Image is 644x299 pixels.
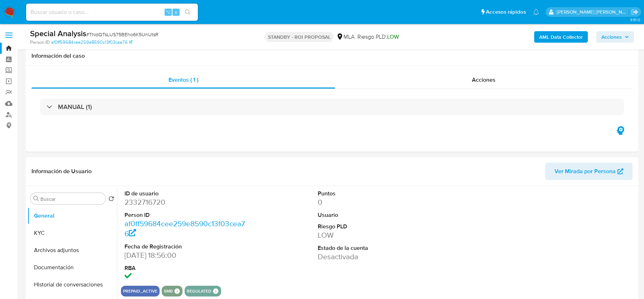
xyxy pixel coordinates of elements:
[265,32,333,42] p: STANDBY - ROI PROPOSAL
[336,33,355,41] div: MLA
[486,8,526,16] span: Accesos rápidos
[631,8,639,16] a: Salir
[165,9,171,15] span: ⌥
[533,9,539,15] a: Notificaciones
[318,244,439,252] dt: Estado de la cuenta
[318,223,439,231] dt: Riesgo PLD
[387,33,399,41] span: LOW
[108,196,114,204] button: Volver al orden por defecto
[31,168,92,175] h1: Información de Usuario
[169,76,198,84] span: Eventos ( 1 )
[596,31,634,43] button: Acciones
[557,9,629,15] p: magali.barcan@mercadolibre.com
[545,163,633,180] button: Ver Mirada por Persona
[33,196,39,201] button: Buscar
[555,163,616,180] span: Ver Mirada por Persona
[40,196,103,202] input: Buscar
[318,190,439,198] dt: Puntos
[28,224,117,242] button: KYC
[30,39,50,46] b: Person ID
[51,39,132,46] a: af0ff59684cee259e8590c13f03cea76
[125,211,246,219] dt: Person ID
[180,7,195,17] button: search-icon
[28,207,117,224] button: General
[26,8,198,17] input: Buscar usuario o caso...
[125,197,246,207] dd: 2332716720
[28,242,117,259] button: Archivos adjuntos
[472,76,496,84] span: Acciones
[28,276,117,293] button: Historial de conversaciones
[125,264,246,272] dt: RBA
[30,28,86,39] b: Special Analysis
[125,243,246,251] dt: Fecha de Registración
[187,290,211,293] button: regulated
[125,218,245,239] a: af0ff59684cee259e8590c13f03cea76
[125,190,246,198] dt: ID de usuario
[86,31,158,38] span: # TNdQTsLUS75BEho6K5UnUtsR
[31,52,633,60] h1: Información del caso
[318,197,439,207] dd: 0
[318,252,439,262] dd: Desactivada
[318,211,439,219] dt: Usuario
[539,31,583,43] b: AML Data Collector
[601,31,622,43] span: Acciones
[534,31,588,43] button: AML Data Collector
[40,99,624,115] div: MANUAL (1)
[175,9,177,15] span: s
[357,33,399,41] span: Riesgo PLD:
[28,259,117,276] button: Documentación
[123,290,157,293] button: prepaid_active
[164,290,173,293] button: smb
[58,103,92,111] h3: MANUAL (1)
[318,230,439,240] dd: LOW
[125,250,246,260] dd: [DATE] 18:56:00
